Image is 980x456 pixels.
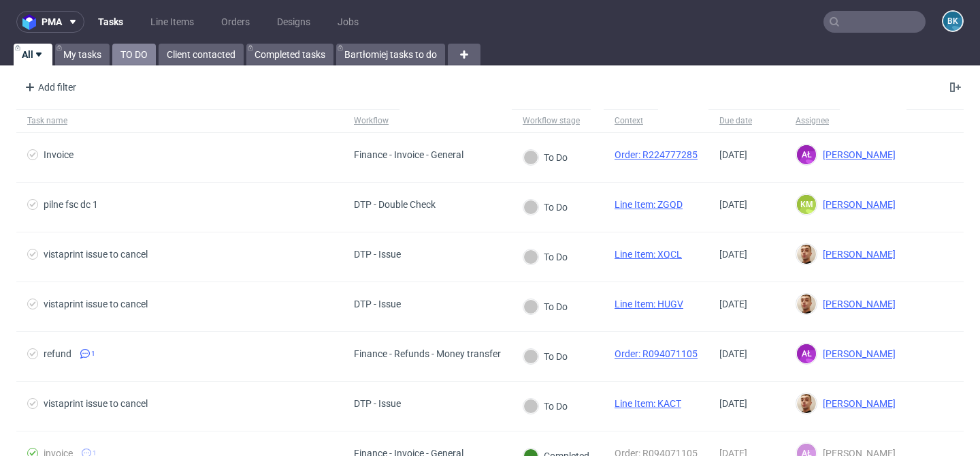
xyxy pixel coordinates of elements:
[615,398,681,409] a: Line Item: KACT
[213,11,258,33] a: Orders
[354,149,463,160] div: Finance - Invoice - General
[246,44,333,65] a: Completed tasks
[42,17,62,27] span: pma
[817,199,896,210] span: [PERSON_NAME]
[27,115,332,127] span: Task name
[19,76,79,98] div: Add filter
[523,299,568,314] div: To Do
[817,348,896,359] span: [PERSON_NAME]
[719,299,747,309] span: [DATE]
[159,44,244,65] a: Client contacted
[797,245,816,264] img: Bartłomiej Leśniczuk
[797,344,816,363] figcaption: AŁ
[142,11,202,33] a: Line Items
[797,294,816,314] img: Bartłomiej Leśniczuk
[44,249,148,260] div: vistaprint issue to cancel
[797,145,816,164] figcaption: AŁ
[354,398,401,409] div: DTP - Issue
[523,349,568,364] div: To Do
[112,44,156,65] a: TO DO
[354,249,401,260] div: DTP - Issue
[719,149,747,160] span: [DATE]
[817,299,896,309] span: [PERSON_NAME]
[719,249,747,260] span: [DATE]
[523,200,568,215] div: To Do
[44,398,148,409] div: vistaprint issue to cancel
[44,149,73,160] div: Invoice
[90,11,131,33] a: Tasks
[523,399,568,414] div: To Do
[615,348,698,359] a: Order: R094071105
[817,249,896,260] span: [PERSON_NAME]
[796,115,829,126] div: Assignee
[354,199,436,210] div: DTP - Double Check
[523,249,568,264] div: To Do
[719,398,747,409] span: [DATE]
[615,199,683,210] a: Line Item: ZGQD
[797,394,816,413] img: Bartłomiej Leśniczuk
[719,199,747,210] span: [DATE]
[943,12,962,31] figcaption: BK
[44,299,148,309] div: vistaprint issue to cancel
[354,115,389,126] div: Workflow
[615,115,647,126] div: Context
[91,348,95,359] span: 1
[615,249,682,260] a: Line Item: XQCL
[354,348,501,359] div: Finance - Refunds - Money transfer
[16,11,84,33] button: pma
[44,348,71,359] div: refund
[329,11,367,33] a: Jobs
[797,195,816,214] figcaption: KM
[523,115,580,126] div: Workflow stage
[817,149,896,160] span: [PERSON_NAME]
[817,398,896,409] span: [PERSON_NAME]
[615,299,683,309] a: Line Item: HUGV
[336,44,445,65] a: Bartłomiej tasks to do
[269,11,318,33] a: Designs
[22,14,42,30] img: logo
[44,199,98,210] div: pilne fsc dc 1
[55,44,110,65] a: My tasks
[523,150,568,165] div: To Do
[719,115,774,127] span: Due date
[615,149,698,160] a: Order: R224777285
[719,348,747,359] span: [DATE]
[14,44,52,65] a: All
[354,299,401,309] div: DTP - Issue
